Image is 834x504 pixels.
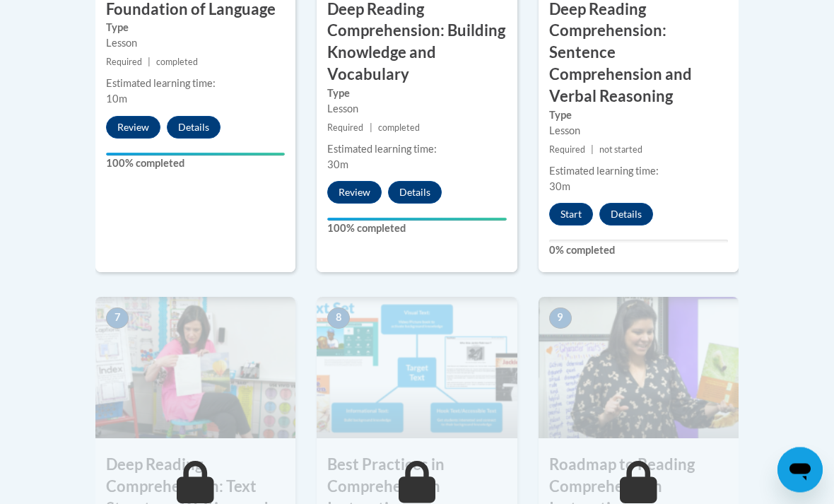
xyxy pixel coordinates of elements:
button: Review [327,182,382,204]
div: Estimated learning time: [327,142,506,158]
button: Review [106,117,160,139]
button: Details [599,204,653,226]
span: completed [378,123,420,134]
span: 9 [549,308,572,329]
label: Type [549,108,728,124]
span: 8 [327,308,350,329]
div: Lesson [549,124,728,139]
button: Start [549,204,593,226]
span: | [591,145,594,156]
img: Course Image [95,298,295,439]
span: Required [327,123,363,134]
div: Your progress [327,218,506,221]
label: 100% completed [327,221,506,237]
label: Type [106,20,285,36]
div: Estimated learning time: [106,76,285,92]
span: 30m [549,181,570,193]
span: | [370,123,372,134]
label: Type [327,86,506,102]
span: not started [599,145,642,156]
iframe: Button to launch messaging window [777,447,823,493]
div: Your progress [106,153,285,156]
div: Lesson [327,102,506,117]
span: Required [549,145,585,156]
span: Required [106,57,142,68]
span: 10m [106,93,127,105]
div: Lesson [106,36,285,52]
img: Course Image [539,298,739,439]
label: 0% completed [549,243,728,259]
button: Details [167,117,221,139]
span: | [148,57,151,68]
span: 30m [327,159,348,171]
span: completed [156,57,198,68]
button: Details [388,182,442,204]
img: Course Image [317,298,517,439]
div: Estimated learning time: [549,164,728,180]
label: 100% completed [106,156,285,172]
span: 7 [106,308,129,329]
